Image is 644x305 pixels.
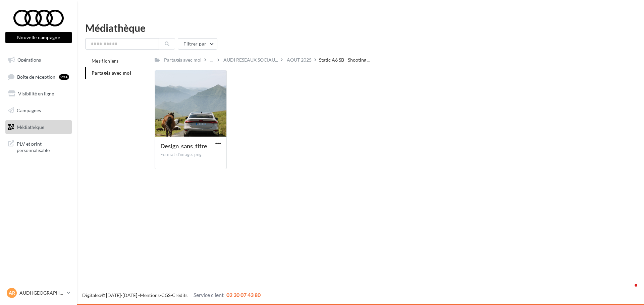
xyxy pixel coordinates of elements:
span: AR [9,290,15,296]
a: AR AUDI [GEOGRAPHIC_DATA] [5,287,72,299]
span: Static A6 SB - Shooting ... [319,57,370,63]
span: Campagnes [17,107,41,113]
span: Service client [194,292,224,298]
div: 99+ [59,74,69,80]
a: Campagnes [4,103,73,118]
a: Digitaleo [82,292,101,298]
div: AOUT 2025 [287,57,312,63]
a: PLV et print personnalisable [4,137,73,156]
span: Design_sans_titre [160,142,207,150]
p: AUDI [GEOGRAPHIC_DATA] [19,290,64,296]
div: Partagés avec moi [164,57,202,63]
span: Opérations [17,57,41,63]
button: Nouvelle campagne [5,32,72,43]
span: AUDI RESEAUX SOCIAU... [223,57,278,63]
button: Filtrer par [178,38,217,50]
div: ... [209,55,215,65]
a: Médiathèque [4,120,73,134]
a: Boîte de réception99+ [4,70,73,84]
a: Mentions [140,292,160,298]
span: © [DATE]-[DATE] - - - [82,292,261,298]
a: Opérations [4,53,73,67]
span: Boîte de réception [17,74,55,79]
a: Visibilité en ligne [4,87,73,101]
span: PLV et print personnalisable [17,139,69,154]
div: Médiathèque [85,23,636,33]
span: 02 30 07 43 80 [226,292,261,298]
iframe: Intercom live chat [621,282,637,298]
span: Partagés avec moi [92,70,131,76]
span: Médiathèque [17,124,44,130]
span: Mes fichiers [92,58,118,64]
div: Format d'image: png [160,152,221,158]
a: CGS [161,292,170,298]
a: Crédits [172,292,187,298]
span: Visibilité en ligne [18,91,54,96]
